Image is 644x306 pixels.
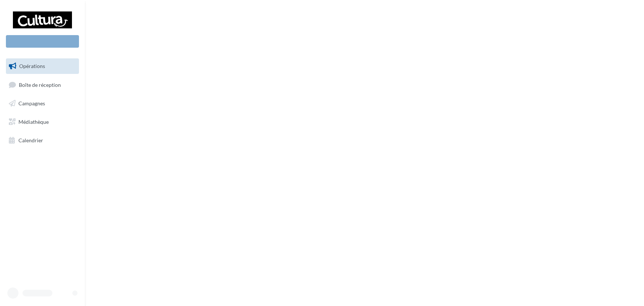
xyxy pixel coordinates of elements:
a: Boîte de réception [4,77,80,93]
a: Médiathèque [4,114,80,130]
span: Médiathèque [18,119,49,125]
a: Calendrier [4,133,80,148]
a: Campagnes [4,96,80,111]
span: Boîte de réception [19,81,61,88]
span: Campagnes [18,100,45,106]
span: Calendrier [18,137,43,143]
a: Opérations [4,58,80,74]
div: Nouvelle campagne [6,35,79,48]
span: Opérations [19,63,45,69]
